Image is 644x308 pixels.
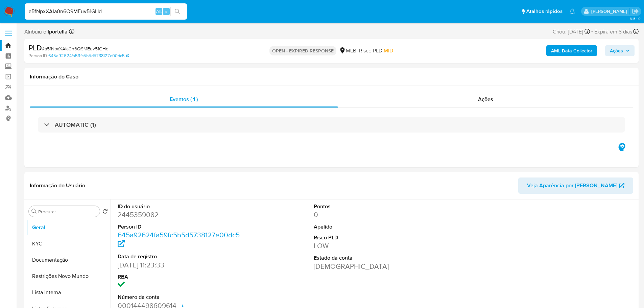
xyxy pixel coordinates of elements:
button: Documentação [26,252,111,268]
button: Veja Aparência por [PERSON_NAME] [518,177,633,194]
span: Ações [610,45,623,56]
a: Notificações [569,8,575,14]
h1: Informação do Caso [30,73,633,80]
b: PLD [28,42,42,53]
dt: Apelido [314,223,438,231]
dt: Estado da conta [314,254,438,262]
dd: 2445359082 [118,210,242,219]
a: 645a92624fa59fc5b5d5738127e00dc5 [118,230,240,249]
div: MLB [339,47,356,54]
button: Lista Interna [26,284,111,301]
b: AML Data Collector [551,45,592,56]
a: Sair [632,8,639,15]
span: # a5fNpxXAla0n6Q9MEuv51GHd [42,45,109,52]
span: Atribuiu o [24,28,68,35]
span: - [591,27,593,36]
button: Retornar ao pedido padrão [102,209,108,216]
h3: AUTOMATIC (1) [55,121,96,128]
span: MID [384,47,393,54]
span: Expira em 8 dias [594,28,632,35]
div: AUTOMATIC (1) [38,117,625,133]
button: KYC [26,236,111,252]
span: Atalhos rápidos [526,8,563,15]
span: Risco PLD: [359,47,393,54]
dd: LOW [314,241,438,251]
input: Pesquise usuários ou casos... [25,7,187,16]
input: Procurar [38,209,97,215]
dt: Pontos [314,203,438,210]
b: lportella [46,28,68,35]
button: Ações [605,45,635,56]
button: Procurar [31,209,37,214]
p: lucas.portella@mercadolivre.com [591,8,629,15]
dt: Risco PLD [314,234,438,241]
dd: [DATE] 11:23:33 [118,260,242,270]
b: Person ID [28,53,47,59]
button: AML Data Collector [546,45,597,56]
span: Eventos ( 1 ) [170,95,198,103]
span: Veja Aparência por [PERSON_NAME] [527,177,617,194]
dt: ID do usuário [118,203,242,210]
p: OPEN - EXPIRED RESPONSE [269,46,336,55]
dt: Número da conta [118,293,242,301]
span: Alt [156,8,162,15]
dd: [DEMOGRAPHIC_DATA] [314,262,438,271]
span: s [165,8,167,15]
dd: 0 [314,210,438,219]
dt: RBA [118,273,242,281]
a: 645a92624fa59fc5b5d5738127e00dc5 [48,53,129,59]
button: Restrições Novo Mundo [26,268,111,284]
dt: Person ID [118,223,242,231]
dt: Data de registro [118,253,242,260]
span: Ações [478,95,493,103]
button: Geral [26,219,111,236]
h1: Informação do Usuário [30,182,85,189]
button: search-icon [170,7,184,16]
div: Criou: [DATE] [553,27,590,36]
